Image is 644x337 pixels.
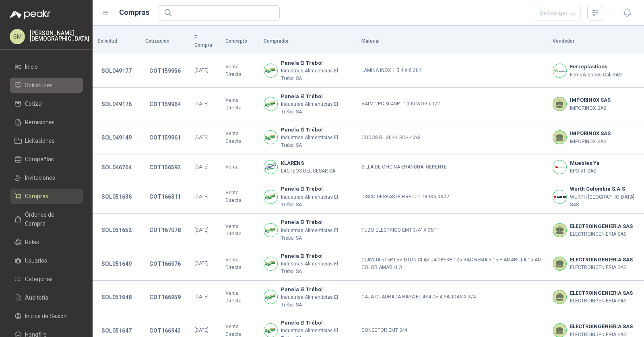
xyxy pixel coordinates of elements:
[264,224,277,237] img: Company Logo
[10,189,83,204] a: Compras
[97,189,136,204] button: SOL051636
[97,130,136,145] button: SOL049149
[25,173,55,182] span: Invitaciones
[25,275,53,284] span: Categorías
[553,160,566,174] img: Company Logo
[221,247,259,281] td: Venta Directa
[264,324,277,337] img: Company Logo
[281,286,352,294] b: Panela El Trébol
[145,189,185,204] button: COT166811
[10,234,83,250] a: Roles
[10,271,83,287] a: Categorías
[25,312,67,321] span: Inicios de Sesión
[281,193,352,209] p: Industrias Alimenticias El Trébol SA
[281,319,352,327] b: Panela El Trébol
[281,185,352,193] b: Panela El Trébol
[10,308,83,324] a: Inicios de Sesión
[570,105,611,112] p: IMPORINOX SAS
[570,96,611,104] b: IMPORINOX SAS
[97,223,136,237] button: SOL051652
[264,160,277,174] img: Company Logo
[97,64,136,78] button: SOL049177
[570,297,633,305] p: ELECTROINGENIERIA SAS
[357,214,548,247] td: TUBO ELECTRICO EMT 3/4" X 3MT
[281,260,352,275] p: Industrias Alimenticias El Trébol SA
[145,160,185,175] button: COT156592
[281,218,352,226] b: Panela El Trébol
[570,222,633,230] b: ELECTROINGENIERIA SAS
[281,92,352,101] b: Panela El Trébol
[264,97,277,111] img: Company Logo
[119,7,149,18] h1: Compras
[535,5,581,21] button: Descargar
[357,54,548,88] td: LAMINA INOX 1.5 4 X 8 304
[194,164,208,170] span: [DATE]
[30,30,89,41] p: [PERSON_NAME] [DEMOGRAPHIC_DATA]
[25,99,43,108] span: Cotizar
[97,257,136,271] button: SOL051649
[221,54,259,88] td: Venta Directa
[221,121,259,154] td: Venta Directa
[553,190,566,203] img: Company Logo
[25,81,53,90] span: Solicitudes
[281,134,352,149] p: Industrias Alimenticias El Trébol SA
[264,64,277,77] img: Company Logo
[570,159,600,167] b: Muebles Ya
[97,160,136,175] button: SOL046764
[570,230,633,238] p: ELECTROINGENIERIA SAS
[25,210,75,228] span: Órdenes de Compra
[570,138,611,146] p: IMPORINOX SAS
[357,180,548,214] td: DISCO DESBASTE FIRECUT 180X6,0X22
[10,96,83,111] a: Cotizar
[93,29,140,54] th: Solicitud
[190,29,221,54] th: F. Compra
[25,136,55,145] span: Licitaciones
[570,63,621,71] b: Ferreplasticos
[145,64,185,78] button: COT159956
[25,256,47,265] span: Usuarios
[10,253,83,268] a: Usuarios
[10,78,83,93] a: Solicitudes
[194,101,208,107] span: [DATE]
[281,227,352,242] p: Industrias Alimenticias El Trébol SA
[10,29,25,44] div: SM
[281,67,352,82] p: Industrias Alimenticias El Trébol SA
[25,192,48,201] span: Compras
[221,29,259,54] th: Concepto
[570,256,633,264] b: ELECTROINGENIERIA SAS
[264,290,277,304] img: Company Logo
[221,214,259,247] td: Venta Directa
[570,193,639,209] p: WURTH [GEOGRAPHIC_DATA] SAS
[10,59,83,74] a: Inicio
[221,180,259,214] td: Venta Directa
[281,167,335,175] p: LACTEOS DEL CESAR SA
[10,133,83,148] a: Licitaciones
[221,154,259,180] td: Venta
[25,118,55,127] span: Remisiones
[145,97,185,111] button: COT159964
[264,190,277,203] img: Company Logo
[25,62,38,71] span: Inicio
[357,121,548,154] td: CODOS RL 304-L SCH-40x3
[145,257,185,271] button: COT166976
[194,261,208,266] span: [DATE]
[281,59,352,67] b: Panela El Trébol
[194,194,208,199] span: [DATE]
[10,290,83,305] a: Auditoria
[357,29,548,54] th: Material
[264,257,277,270] img: Company Logo
[553,64,566,77] img: Company Logo
[25,155,54,164] span: Compañías
[145,290,185,304] button: COT166959
[264,131,277,144] img: Company Logo
[281,126,352,134] b: Panela El Trébol
[259,29,357,54] th: Comprador
[357,154,548,180] td: SILLA DE OFICINA SHANGHAI GERENTE
[10,152,83,167] a: Compañías
[25,293,48,302] span: Auditoria
[194,327,208,333] span: [DATE]
[194,227,208,233] span: [DATE]
[145,130,185,145] button: COT159961
[145,223,185,237] button: COT167078
[570,71,621,79] p: Ferreplasticos Cali SAS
